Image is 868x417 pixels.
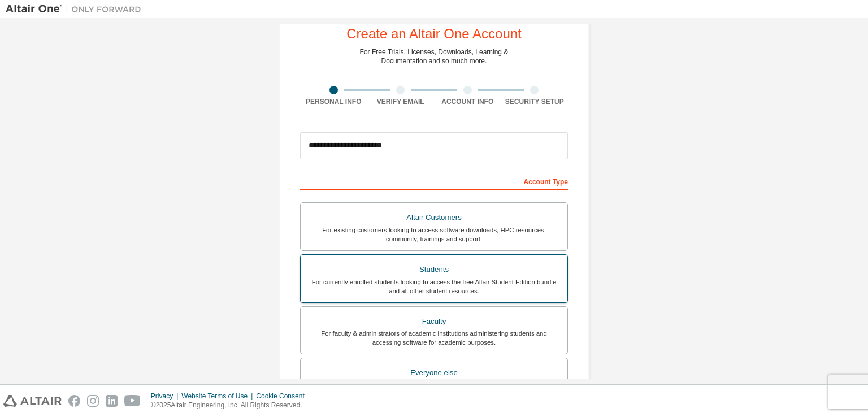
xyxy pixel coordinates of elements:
div: Faculty [307,314,561,329]
img: altair_logo.svg [3,395,62,407]
div: Everyone else [307,365,561,381]
img: facebook.svg [68,395,80,407]
div: Privacy [151,392,181,401]
div: For Free Trials, Licenses, Downloads, Learning & Documentation and so much more. [360,47,509,66]
p: © 2025 Altair Engineering, Inc. All Rights Reserved. [151,401,311,410]
img: youtube.svg [124,395,141,407]
img: instagram.svg [87,395,99,407]
img: Altair One [6,3,147,15]
div: Website Terms of Use [181,392,256,401]
div: For existing customers looking to access software downloads, HPC resources, community, trainings ... [307,225,561,244]
div: Cookie Consent [256,392,311,401]
div: Personal Info [300,97,367,106]
div: Verify Email [367,97,435,106]
div: Students [307,262,561,277]
div: Account Type [300,172,568,190]
div: For currently enrolled students looking to access the free Altair Student Edition bundle and all ... [307,277,561,296]
div: Account Info [434,97,501,106]
div: For faculty & administrators of academic institutions administering students and accessing softwa... [307,329,561,347]
div: Altair Customers [307,210,561,225]
div: Create an Altair One Account [346,27,522,41]
img: linkedin.svg [106,395,118,407]
div: Security Setup [501,97,568,106]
